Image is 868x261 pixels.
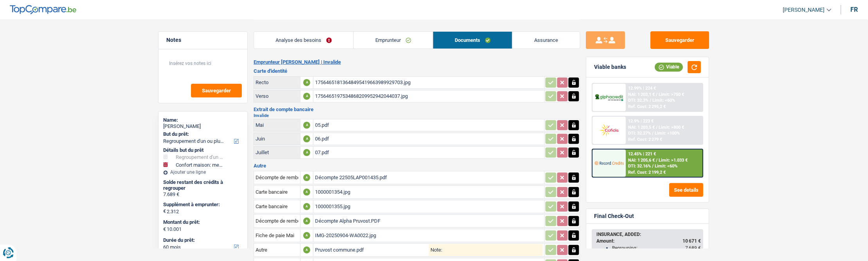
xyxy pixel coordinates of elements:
span: Limit: <60% [653,98,675,103]
span: [PERSON_NAME] [783,7,825,13]
span: Limit: >1.033 € [659,158,688,163]
div: Décompte 22505LAP001435.pdf [315,172,543,184]
h3: Autre [254,163,580,168]
a: Documents [433,32,512,49]
div: Ref. Cost: 2 199,2 € [628,170,666,175]
div: 17564651813648495419663989929703.jpg [315,77,543,88]
span: / [650,98,652,103]
div: Ajouter une ligne [163,169,243,175]
div: 7.689 € [163,191,243,198]
span: DTI: 32.3% [628,98,649,103]
div: A [303,135,310,142]
div: Final Check-Out [594,213,634,220]
img: AlphaCredit [595,93,624,102]
div: A [303,247,310,254]
span: € [163,208,166,214]
h2: Invalide [254,113,580,118]
a: [PERSON_NAME] [777,4,832,16]
div: Décompte Alpha Pruvost.PDF [315,215,543,227]
div: A [303,79,310,86]
span: / [652,164,654,169]
h3: Extrait de compte bancaire [254,107,580,112]
div: A [303,93,310,100]
label: Supplément à emprunter: [163,202,241,208]
img: TopCompare Logo [10,5,76,14]
label: Note: [429,247,442,252]
label: Durée du prêt: [163,237,241,243]
div: A [303,203,310,210]
div: [PERSON_NAME] [163,123,243,130]
div: 12.9% | 223 € [628,119,654,124]
div: A [303,149,310,156]
div: Pruvost commune.pdf [315,244,429,256]
div: Ref. Cost: 2 279 € [628,137,663,142]
span: Limit: >800 € [659,125,684,130]
div: 1756465197534868209952942044037.jpg [315,90,543,102]
h2: Emprunteur [PERSON_NAME] | Invalide [254,59,580,65]
span: Limit: <100% [655,131,680,136]
div: Mai [256,122,299,128]
div: Solde restant des crédits à regrouper [163,179,243,191]
span: NAI: 1 203,1 € [628,92,655,97]
span: DTI: 32.16% [628,164,651,169]
span: / [656,158,658,163]
span: / [652,131,654,136]
div: 12.45% | 221 € [628,151,656,157]
a: Assurance [513,32,580,49]
span: / [656,125,658,130]
div: fr [851,6,858,13]
div: 07.pdf [315,147,543,158]
span: Limit: >750 € [659,92,684,97]
h5: Notes [166,37,240,43]
label: But du prêt: [163,131,241,137]
div: Verso [256,93,299,99]
div: 1000001354.jpg [315,186,543,198]
span: DTI: 32.27% [628,131,651,136]
h3: Carte d'identité [254,68,580,74]
div: Viable [655,63,683,71]
div: Name: [163,117,243,123]
span: NAI: 1 205,6 € [628,158,655,163]
span: Limit: <60% [655,164,678,169]
span: Sauvegarder [202,88,231,93]
span: 7 689 € [686,245,701,251]
img: Cofidis [595,123,624,137]
div: Viable banks [594,64,627,70]
div: Ref. Cost: 2 295,2 € [628,104,666,109]
div: A [303,189,310,196]
div: Amount: [597,238,701,244]
div: Juillet [256,149,299,155]
div: IMG-20250904-WA0022.jpg [315,230,543,241]
img: Record Credits [595,156,624,170]
div: 1000001355.jpg [315,201,543,212]
button: Sauvegarder [651,31,710,49]
a: Emprunteur [354,32,433,49]
button: See details [670,183,704,197]
div: Regrouping: [612,245,701,251]
div: A [303,122,310,129]
div: 06.pdf [315,133,543,145]
div: A [303,174,310,181]
button: Sauvegarder [191,84,242,97]
span: / [656,92,658,97]
a: Analyse des besoins [254,32,353,49]
span: NAI: 1 203,5 € [628,125,655,130]
span: 10 671 € [683,238,701,244]
div: Juin [256,136,299,142]
div: Détails but du prêt [163,147,243,153]
div: Recto [256,79,299,85]
div: 12.99% | 224 € [628,86,656,91]
div: INSURANCE, ADDED: [597,232,701,237]
label: Montant du prêt: [163,219,241,225]
div: 05.pdf [315,119,543,131]
div: A [303,218,310,225]
span: € [163,226,166,232]
div: A [303,232,310,239]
